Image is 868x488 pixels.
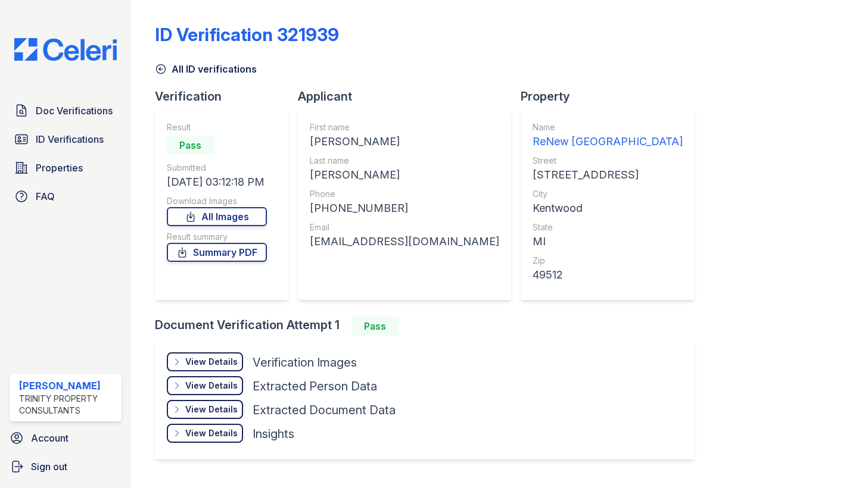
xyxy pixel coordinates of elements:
[253,378,377,395] div: Extracted Person Data
[36,104,113,118] span: Doc Verifications
[310,155,499,167] div: Last name
[310,121,499,133] div: First name
[36,132,104,146] span: ID Verifications
[533,255,683,267] div: Zip
[155,24,339,45] div: ID Verification 321939
[310,200,499,217] div: [PHONE_NUMBER]
[533,233,683,250] div: MI
[310,233,499,250] div: [EMAIL_ADDRESS][DOMAIN_NAME]
[533,133,683,150] div: ReNew [GEOGRAPHIC_DATA]
[155,62,257,76] a: All ID verifications
[167,174,267,190] div: [DATE] 03:12:18 PM
[10,127,122,151] a: ID Verifications
[533,121,683,133] div: Name
[5,455,126,478] a: Sign out
[5,426,126,450] a: Account
[167,162,267,174] div: Submitted
[167,121,267,133] div: Result
[167,243,267,262] a: Summary PDF
[31,459,67,474] span: Sign out
[167,136,214,155] div: Pass
[167,207,267,226] a: All Images
[533,221,683,233] div: State
[298,88,521,105] div: Applicant
[310,188,499,200] div: Phone
[533,188,683,200] div: City
[10,156,122,180] a: Properties
[10,184,122,208] a: FAQ
[253,402,396,418] div: Extracted Document Data
[155,88,298,105] div: Verification
[351,317,399,336] div: Pass
[253,354,357,371] div: Verification Images
[155,317,704,336] div: Document Verification Attempt 1
[310,167,499,183] div: [PERSON_NAME]
[185,356,238,368] div: View Details
[253,426,294,442] div: Insights
[31,431,69,445] span: Account
[167,195,267,207] div: Download Images
[19,393,117,417] div: Trinity Property Consultants
[185,403,238,415] div: View Details
[19,378,117,393] div: [PERSON_NAME]
[36,189,55,204] span: FAQ
[533,200,683,217] div: Kentwood
[521,88,704,105] div: Property
[167,231,267,243] div: Result summary
[533,267,683,283] div: 49512
[310,133,499,150] div: [PERSON_NAME]
[533,155,683,167] div: Street
[5,38,126,61] img: CE_Logo_Blue-a8612792a0a2168367f1c8372b55b34899dd931a85d93a1a3d3e32e68fde9ad4.png
[533,121,683,150] a: Name ReNew [GEOGRAPHIC_DATA]
[185,427,238,439] div: View Details
[36,161,83,175] span: Properties
[10,99,122,123] a: Doc Verifications
[533,167,683,183] div: [STREET_ADDRESS]
[310,221,499,233] div: Email
[185,380,238,392] div: View Details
